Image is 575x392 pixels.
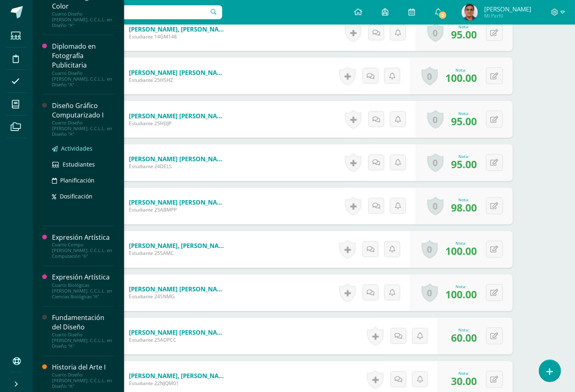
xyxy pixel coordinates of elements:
[63,160,95,168] span: Estudiantes
[462,4,478,20] img: 273b6853e3968a0849ea5b67cbf1d59c.png
[422,67,438,86] a: 0
[451,24,477,29] div: Nota:
[451,331,477,345] span: 60.00
[52,233,114,259] a: Expresión ArtísticaCuarto Compu [PERSON_NAME]. C.C.L.L. en Computación "A"
[451,27,477,41] span: 95.00
[129,155,227,163] a: [PERSON_NAME] [PERSON_NAME]
[451,197,477,203] div: Nota:
[129,380,227,387] span: Estudiante 22NJQM01
[52,273,114,300] a: Expresión ArtísticaCuarto Biológicas [PERSON_NAME]. C.C.L.L. en Ciencias Biológicas "A"
[427,23,444,42] a: 0
[427,197,444,216] a: 0
[129,207,227,214] span: Estudiante 25ABMPP
[451,327,477,333] div: Nota:
[484,12,531,19] span: Mi Perfil
[52,242,114,259] div: Cuarto Compu [PERSON_NAME]. C.C.L.L. en Computación "A"
[129,293,227,300] span: Estudiante 24SNMG
[446,71,477,85] span: 100.00
[60,176,95,184] span: Planificación
[129,68,227,77] a: [PERSON_NAME] [PERSON_NAME]
[52,101,114,137] a: Diseño Gráfico Computarizado ICuarto Diseño [PERSON_NAME]. C.C.L.L. en Diseño "A"
[52,70,114,88] div: Cuarto Diseño [PERSON_NAME]. C.C.L.L. en Diseño "A"
[52,144,114,153] a: Actividades
[52,42,114,70] div: Diplomado en Fotografía Publicitaria
[129,25,227,33] a: [PERSON_NAME], [PERSON_NAME]
[52,313,114,349] a: Fundamentación del DiseñoCuarto Diseño [PERSON_NAME]. C.C.L.L. en Diseño "A"
[52,273,114,282] div: Expresión Artística
[427,153,444,172] a: 0
[451,374,477,388] span: 30.00
[61,144,92,152] span: Actividades
[446,67,477,73] div: Nota:
[446,284,477,290] div: Nota:
[52,363,114,390] a: Historia del Arte ICuarto Diseño [PERSON_NAME]. C.C.L.L. en Diseño "A"
[446,288,477,302] span: 100.00
[38,5,222,19] input: Busca un usuario...
[52,313,114,332] div: Fundamentación del Diseño
[451,114,477,128] span: 95.00
[129,198,227,207] a: [PERSON_NAME] [PERSON_NAME]
[451,371,477,376] div: Nota:
[129,120,227,127] span: Estudiante 25HDJP
[129,163,227,170] span: Estudiante 24DELS
[451,201,477,215] span: 98.00
[52,42,114,87] a: Diplomado en Fotografía PublicitariaCuarto Diseño [PERSON_NAME]. C.C.L.L. en Diseño "A"
[129,372,227,380] a: [PERSON_NAME], [PERSON_NAME]
[129,33,227,40] span: Estudiante 14GM148
[422,284,438,302] a: 0
[52,101,114,120] div: Diseño Gráfico Computarizado I
[129,285,227,293] a: [PERSON_NAME] [PERSON_NAME]
[129,242,227,250] a: [PERSON_NAME], [PERSON_NAME]
[129,329,227,337] a: [PERSON_NAME] [PERSON_NAME]
[52,372,114,390] div: Cuarto Diseño [PERSON_NAME]. C.C.L.L. en Diseño "A"
[427,110,444,129] a: 0
[451,158,477,171] span: 95.00
[129,337,227,344] span: Estudiante 25ADPCC
[60,192,92,200] span: Dosificación
[129,77,227,83] span: Estudiante 25HSHZ
[52,160,114,169] a: Estudiantes
[129,250,227,257] span: Estudiante 25SAMC
[129,112,227,120] a: [PERSON_NAME] [PERSON_NAME]
[451,110,477,116] div: Nota:
[422,240,438,259] a: 0
[52,332,114,349] div: Cuarto Diseño [PERSON_NAME]. C.C.L.L. en Diseño "A"
[52,283,114,300] div: Cuarto Biológicas [PERSON_NAME]. C.C.L.L. en Ciencias Biológicas "A"
[451,154,477,160] div: Nota:
[446,241,477,246] div: Nota:
[438,11,447,20] span: 3
[52,11,114,28] div: Cuarto Diseño [PERSON_NAME]. C.C.L.L. en Diseño "A"
[52,120,114,137] div: Cuarto Diseño [PERSON_NAME]. C.C.L.L. en Diseño "A"
[446,244,477,258] span: 100.00
[52,176,114,185] a: Planificación
[52,191,114,201] a: Dosificación
[52,233,114,242] div: Expresión Artística
[52,363,114,372] div: Historia del Arte I
[484,5,531,13] span: [PERSON_NAME]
